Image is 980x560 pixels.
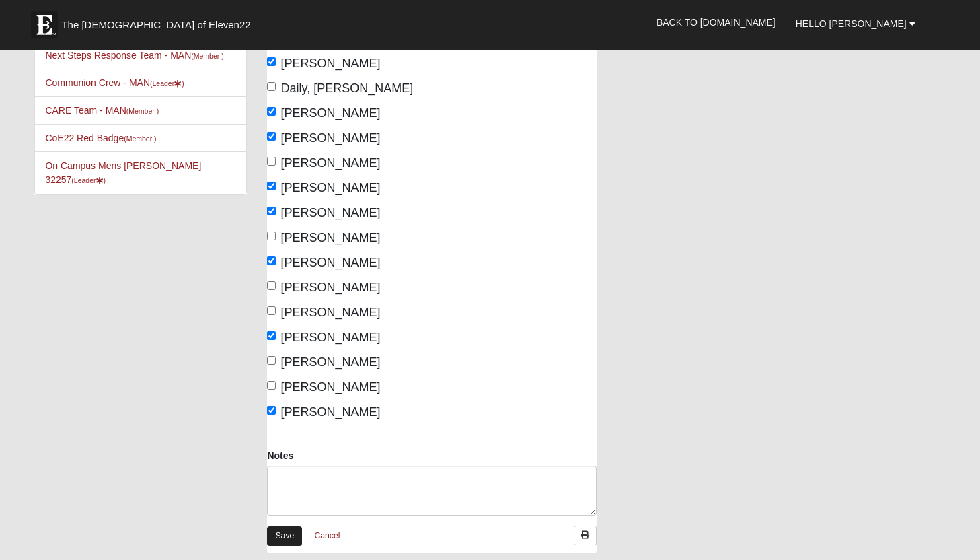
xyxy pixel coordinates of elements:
span: [PERSON_NAME] [280,57,380,70]
span: [PERSON_NAME] [280,231,380,244]
small: (Leader ) [71,176,106,184]
span: [PERSON_NAME] [280,206,380,219]
input: [PERSON_NAME] [267,281,276,290]
input: [PERSON_NAME] [267,182,276,190]
span: [PERSON_NAME] [280,156,380,170]
small: (Member ) [191,52,223,60]
span: Daily, [PERSON_NAME] [280,81,413,95]
a: Save [267,526,302,546]
img: Eleven22 logo [31,11,58,38]
a: Back to [DOMAIN_NAME] [646,5,786,39]
input: [PERSON_NAME] [267,132,276,141]
a: The [DEMOGRAPHIC_DATA] of Eleven22 [24,5,293,38]
input: [PERSON_NAME] [267,232,276,240]
span: The [DEMOGRAPHIC_DATA] of Eleven22 [61,18,250,32]
a: Hello [PERSON_NAME] [786,7,926,40]
span: [PERSON_NAME] [280,355,380,369]
input: [PERSON_NAME] [267,107,276,116]
input: [PERSON_NAME] [267,157,276,166]
small: (Member ) [126,107,159,115]
input: [PERSON_NAME] [267,381,276,390]
span: [PERSON_NAME] [280,281,380,294]
span: [PERSON_NAME] [280,106,380,120]
a: Print Attendance Roster [574,526,597,545]
a: CARE Team - MAN(Member ) [45,105,159,116]
span: [PERSON_NAME] [280,181,380,195]
input: [PERSON_NAME] [267,256,276,265]
span: [PERSON_NAME] [280,330,380,344]
span: [PERSON_NAME] [280,256,380,269]
span: [PERSON_NAME] [280,405,380,419]
label: Notes [267,449,293,462]
input: [PERSON_NAME] [267,356,276,365]
span: Hello [PERSON_NAME] [796,18,907,29]
a: On Campus Mens [PERSON_NAME] 32257(Leader) [45,160,201,185]
span: [PERSON_NAME] [280,380,380,394]
a: Cancel [305,526,348,547]
span: [PERSON_NAME] [280,306,380,319]
input: [PERSON_NAME] [267,57,276,66]
input: [PERSON_NAME] [267,306,276,315]
input: [PERSON_NAME] [267,331,276,340]
a: CoE22 Red Badge(Member ) [45,133,156,143]
input: Daily, [PERSON_NAME] [267,82,276,91]
small: (Leader ) [150,79,184,87]
small: (Member ) [124,135,156,143]
input: [PERSON_NAME] [267,406,276,415]
a: Next Steps Response Team - MAN(Member ) [45,50,223,61]
input: [PERSON_NAME] [267,207,276,215]
a: Communion Crew - MAN(Leader) [45,77,184,88]
span: [PERSON_NAME] [280,131,380,145]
